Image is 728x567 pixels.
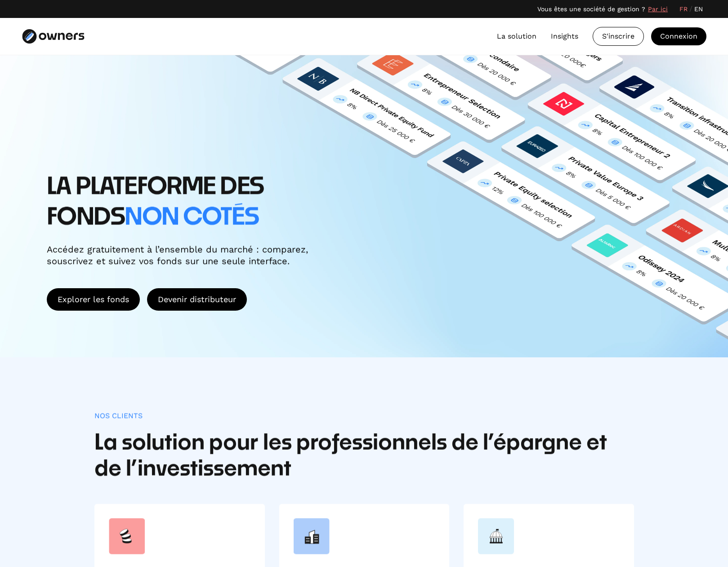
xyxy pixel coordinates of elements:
[147,288,247,311] a: ⁠Devenir distributeur
[537,4,645,14] div: Vous êtes une société de gestion ?
[593,27,643,45] div: S'inscrire
[651,27,706,45] a: Connexion
[593,27,644,46] a: S'inscrire
[551,31,578,42] a: Insights
[497,31,536,42] a: La solution
[47,288,140,311] a: Explorer les fonds
[679,4,688,14] a: FR
[94,431,634,483] h2: La solution pour les professionnels de l’épargne et de l’investissement
[47,172,353,233] h1: LA PLATEFORME DES FONDS
[648,4,668,14] a: Par ici
[47,244,317,267] div: Accédez gratuitement à l’ensemble du marché : comparez, souscrivez et suivez vos fonds sur une se...
[94,412,143,420] div: Nos clients
[694,4,703,14] a: EN
[125,206,259,229] span: non cotés
[689,4,692,14] div: /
